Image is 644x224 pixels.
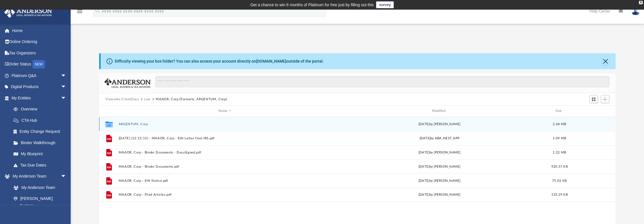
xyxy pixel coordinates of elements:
span: 75.03 KB [552,179,567,182]
button: [DATE] (12:15:15) - MAAOR, Corp - EIN Letter from IRS.pdf [119,136,331,140]
button: MAAOR, Corp - EIN Notice.pdf [119,179,331,183]
input: Search files and folders [155,76,609,87]
div: id [573,108,613,114]
a: CTA Hub [8,115,75,126]
div: Size [548,108,571,114]
a: Tax Organizers [4,47,75,59]
span: 1.22 MB [553,151,566,154]
button: ARGENTUM, Corp [119,122,331,126]
a: survey [376,1,394,8]
div: id [102,108,116,114]
span: 2.68 MB [553,122,566,125]
a: [DOMAIN_NAME] [256,59,286,63]
a: My Anderson Teamarrow_drop_down [4,171,72,182]
a: Overview [8,104,75,115]
a: Online Ordering [4,36,75,48]
div: NEW [32,60,45,69]
div: Name [118,108,331,114]
div: [DATE] by [PERSON_NAME] [333,178,546,183]
button: MAAOR, Corp - Binder Documents.pdf [119,165,331,168]
div: [DATE] by [PERSON_NAME] [333,150,546,155]
div: close [639,1,643,4]
i: search [94,8,101,14]
a: Tax Due Dates [8,159,75,171]
button: Switch to Grid View [589,95,598,103]
button: MAAOR, Corp - Binder Documents - DocuSigned.pdf [119,151,331,154]
button: Viewable-ClientDocs [105,97,139,102]
a: menu [76,11,83,15]
span: 133.29 KB [551,193,568,196]
i: menu [76,8,83,15]
div: Get a chance to win 6 months of Platinum for free just by filling out this [250,1,374,8]
button: MAAOR, Corp (Formerly: ARGENTUM, Corp) [156,97,227,102]
div: [DATE] by [PERSON_NAME] [333,192,546,197]
button: Close [602,57,610,65]
div: [DATE] by [PERSON_NAME] [333,121,546,127]
a: Platinum Q&Aarrow_drop_down [4,70,75,81]
span: 920.57 KB [551,165,568,168]
span: arrow_drop_down [61,81,72,93]
span: arrow_drop_down [61,92,72,104]
a: Order StatusNEW [4,59,75,70]
div: [DATE] by [PERSON_NAME] [333,164,546,169]
a: Binder Walkthrough [8,137,75,148]
a: Digital Productsarrow_drop_down [4,81,75,93]
a: My Blueprint [8,148,72,160]
div: Difficulty viewing your box folder? You can also access your account directly on outside of the p... [114,58,324,64]
a: Entity Change Request [8,126,75,137]
button: MAAOR, Corp - Filed Articles.pdf [119,193,331,197]
button: Law [144,97,151,102]
span: arrow_drop_down [61,171,72,182]
a: My Anderson Team [8,182,69,193]
div: [DATE] by ABA_NEST_APP [333,136,546,141]
img: User Pic [631,7,640,15]
button: Add [601,95,609,103]
a: My Entitiesarrow_drop_down [4,92,75,104]
span: arrow_drop_down [61,70,72,82]
span: 1.09 MB [553,136,566,140]
div: Modified [333,108,546,114]
a: [PERSON_NAME] System [8,193,72,211]
a: Home [4,25,75,36]
img: Anderson Advisors Platinum Portal [3,7,54,18]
